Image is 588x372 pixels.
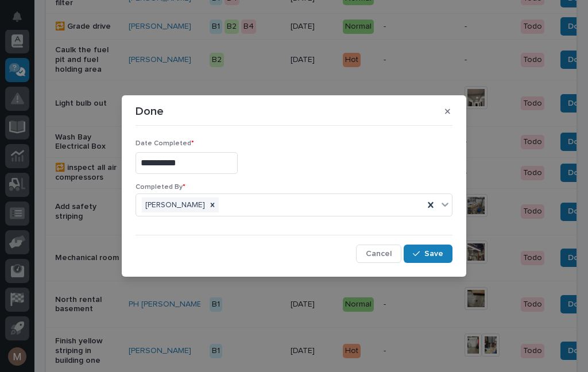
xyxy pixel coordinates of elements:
[366,249,392,259] span: Cancel
[136,140,194,147] span: Date Completed
[136,184,185,191] span: Completed By
[136,104,164,118] p: Done
[142,197,206,213] div: [PERSON_NAME]
[424,249,443,259] span: Save
[404,245,452,263] button: Save
[356,245,401,263] button: Cancel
